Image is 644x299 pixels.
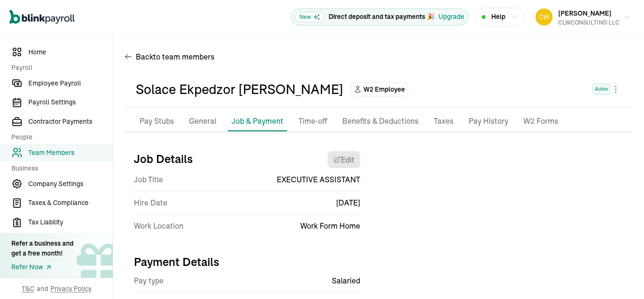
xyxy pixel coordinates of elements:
[134,254,360,269] h3: Payment Details
[438,12,464,22] button: Upgrade
[558,9,611,17] span: [PERSON_NAME]
[28,97,113,107] span: Payroll Settings
[363,85,405,94] span: W2 Employee
[28,78,113,88] span: Employee Payroll
[332,275,360,286] span: Salaried
[11,132,107,142] span: People
[300,220,360,231] span: Work Form Home
[597,254,644,299] iframe: To enrich screen reader interactions, please activate Accessibility in Grammarly extension settings
[134,174,163,185] span: Job Title
[342,115,419,128] p: Benefits & Deductions
[28,217,113,227] span: Tax Liability
[140,115,174,128] p: Pay Stubs
[469,115,508,128] p: Pay History
[9,3,74,31] nav: Global
[134,151,193,168] h3: Job Details
[329,12,435,22] p: Direct deposit and tax payments 🎉
[153,51,215,62] span: to team members
[558,18,619,27] div: CLWCONSULTING LLC
[298,115,327,128] p: Time-off
[11,239,74,258] div: Refer a business and get a free month!
[22,284,34,293] span: T&C
[295,12,325,22] span: New
[28,198,113,208] span: Taxes & Compliance
[11,262,74,272] a: Refer Now
[124,45,215,68] button: Backto team members
[231,115,283,127] p: Job & Payment
[28,179,113,189] span: Company Settings
[136,51,215,62] span: Back
[523,115,558,128] p: W2 Forms
[134,197,167,208] span: Hire Date
[11,163,107,173] span: Business
[434,115,454,128] p: Taxes
[136,79,343,99] div: Solace Ekpedzor [PERSON_NAME]
[134,275,164,286] span: Pay type
[532,5,635,29] button: [PERSON_NAME]CLWCONSULTING LLC
[28,47,113,57] span: Home
[491,12,505,22] span: Help
[134,220,183,231] span: Work Location
[189,115,216,128] p: General
[593,84,610,95] span: Active
[28,148,113,158] span: Team Members
[597,254,644,299] div: Chat Widget
[50,284,91,293] span: Privacy Policy
[277,174,360,185] span: EXECUTIVE ASSISTANT
[476,8,525,26] button: Help
[28,117,113,127] span: Contractor Payments
[11,63,107,73] span: Payroll
[328,151,360,168] button: Edit
[336,197,360,208] span: [DATE]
